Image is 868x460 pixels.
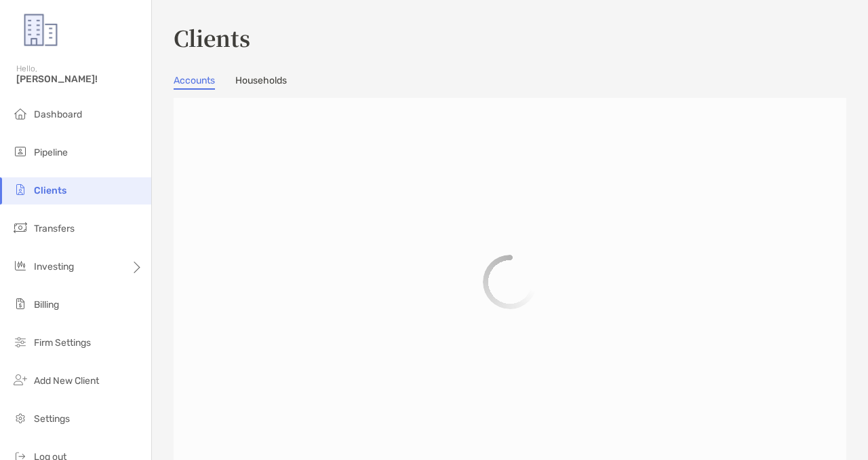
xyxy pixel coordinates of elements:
a: Households [235,75,287,90]
img: clients icon [12,181,28,198]
span: Billing [34,299,59,311]
a: Accounts [174,75,215,90]
span: Dashboard [34,109,82,120]
span: [PERSON_NAME]! [16,73,143,85]
img: transfers icon [12,219,28,236]
span: Transfers [34,223,75,234]
span: Clients [34,185,66,196]
img: add_new_client icon [12,372,28,388]
span: Investing [34,261,74,272]
span: Pipeline [34,147,68,158]
img: Zoe Logo [16,5,65,54]
img: dashboard icon [12,105,28,122]
span: Settings [34,413,70,425]
span: Firm Settings [34,337,91,349]
img: investing icon [12,258,28,274]
img: billing icon [12,296,28,312]
img: settings icon [12,410,28,426]
span: Add New Client [34,375,99,387]
img: firm-settings icon [12,334,28,350]
h3: Clients [174,22,846,53]
img: pipeline icon [12,143,28,160]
